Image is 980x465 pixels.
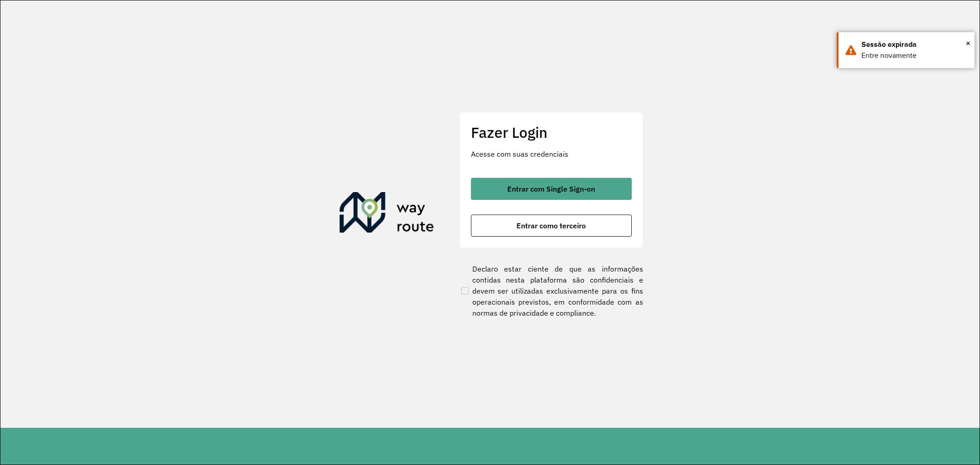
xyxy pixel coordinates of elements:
[861,50,968,61] div: Entre novamente
[966,36,970,50] span: ×
[340,192,434,236] img: Roteirizador AmbevTech
[471,148,632,159] p: Acesse com suas credenciais
[861,39,968,50] div: Sessão expirada
[471,124,632,141] h2: Fazer Login
[459,263,643,318] label: Declaro estar ciente de que as informações contidas nesta plataforma são confidenciais e devem se...
[516,222,586,229] span: Entrar como terceiro
[966,36,970,50] button: Close
[471,178,632,200] button: button
[471,215,632,237] button: button
[507,185,595,193] span: Entrar com Single Sign-on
